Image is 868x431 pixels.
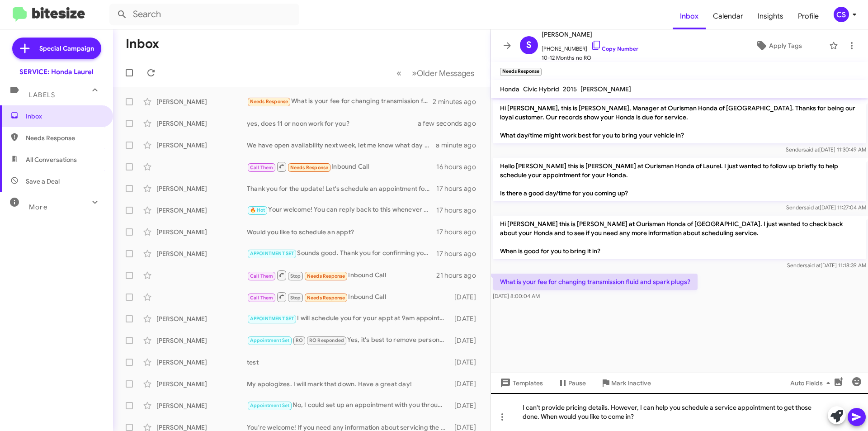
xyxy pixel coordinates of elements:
[250,165,274,171] span: Call Them
[523,85,559,93] span: Civic Hybrid
[500,85,519,93] span: Honda
[156,141,247,150] div: [PERSON_NAME]
[250,207,265,213] span: 🔥 Hot
[436,206,483,215] div: 17 hours ago
[706,3,750,29] a: Calendar
[247,400,450,411] div: No, I could set up an appointment with you through text as well.
[156,206,247,215] div: [PERSON_NAME]
[769,38,802,54] span: Apply Tags
[805,262,821,269] span: said at
[247,205,436,215] div: Your welcome! You can reply back to this whenever you have time to come by and well get you sched...
[550,375,593,391] button: Pause
[826,7,858,22] button: CS
[126,37,159,51] h1: Inbox
[436,184,483,193] div: 17 hours ago
[436,141,483,150] div: a minute ago
[156,249,247,258] div: [PERSON_NAME]
[450,401,483,410] div: [DATE]
[493,216,866,259] p: Hi [PERSON_NAME] this is [PERSON_NAME] at Ourisman Honda of [GEOGRAPHIC_DATA]. I just wanted to c...
[786,204,866,211] span: Sender [DATE] 11:27:04 AM
[290,295,301,301] span: Stop
[500,68,542,76] small: Needs Response
[542,53,638,62] span: 10-12 Months no RO
[247,141,436,150] div: We have open availability next week, let me know what day and time works best for you and ill sch...
[563,85,577,93] span: 2015
[436,271,483,280] div: 21 hours ago
[156,314,247,323] div: [PERSON_NAME]
[247,184,436,193] div: Thank you for the update! Let's schedule an appointment for your Honda Civic Sport's maintenance....
[436,249,483,258] div: 17 hours ago
[12,38,101,59] a: Special Campaign
[493,293,540,299] span: [DATE] 8:00:04 AM
[491,375,550,391] button: Templates
[436,162,483,171] div: 16 hours ago
[450,314,483,323] div: [DATE]
[290,273,301,279] span: Stop
[156,358,247,367] div: [PERSON_NAME]
[593,375,658,391] button: Mark Inactive
[450,358,483,367] div: [DATE]
[19,67,94,76] div: SERVICE: Honda Laurel
[493,274,698,290] p: What is your fee for changing transmission fluid and spark plugs?
[29,203,47,211] span: More
[109,4,299,25] input: Search
[804,204,820,211] span: said at
[250,251,294,256] span: APPOINTMENT SET
[673,3,706,29] a: Inbox
[156,227,247,237] div: [PERSON_NAME]
[750,3,791,29] a: Insights
[611,375,651,391] span: Mark Inactive
[250,337,290,343] span: Appointment Set
[247,379,450,388] div: My apologizes. I will mark that down. Have a great day!
[392,64,480,82] nav: Page navigation example
[247,161,436,172] div: Inbound Call
[156,379,247,388] div: [PERSON_NAME]
[790,375,834,391] span: Auto Fields
[791,3,826,29] a: Profile
[247,270,436,281] div: Inbound Call
[296,337,303,343] span: RO
[26,112,103,121] span: Inbox
[247,119,429,128] div: yes, does 11 or noon work for you?
[29,91,55,99] span: Labels
[450,336,483,345] div: [DATE]
[247,358,450,367] div: test
[391,64,407,82] button: Previous
[491,393,868,431] div: I can't provide pricing details. However, I can help you schedule a service appointment to get th...
[436,227,483,237] div: 17 hours ago
[450,293,483,302] div: [DATE]
[786,146,866,153] span: Sender [DATE] 11:30:49 AM
[26,133,103,142] span: Needs Response
[26,177,60,186] span: Save a Deal
[787,262,866,269] span: Sender [DATE] 11:18:39 AM
[156,119,247,128] div: [PERSON_NAME]
[247,96,433,107] div: What is your fee for changing transmission fluid and spark plugs?
[498,375,543,391] span: Templates
[834,7,849,22] div: CS
[247,227,436,237] div: Would you like to schedule an appt?
[156,336,247,345] div: [PERSON_NAME]
[803,146,819,153] span: said at
[250,316,294,322] span: APPOINTMENT SET
[433,97,483,106] div: 2 minutes ago
[417,68,474,78] span: Older Messages
[26,155,77,164] span: All Conversations
[307,295,345,301] span: Needs Response
[542,40,638,53] span: [PHONE_NUMBER]
[156,401,247,410] div: [PERSON_NAME]
[247,291,450,303] div: Inbound Call
[580,85,631,93] span: [PERSON_NAME]
[307,273,345,279] span: Needs Response
[412,67,417,79] span: »
[493,100,866,143] p: Hi [PERSON_NAME], this is [PERSON_NAME], Manager at Ourisman Honda of [GEOGRAPHIC_DATA]. Thanks f...
[247,335,450,346] div: Yes, it's best to remove personal items from the interior before detailing. This ensures a thorou...
[568,375,586,391] span: Pause
[250,273,274,279] span: Call Them
[247,313,450,324] div: I will schedule you for your appt at 9am appointment [DATE][DATE]. We can also arrange shuttle se...
[250,99,288,104] span: Needs Response
[526,38,532,52] span: S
